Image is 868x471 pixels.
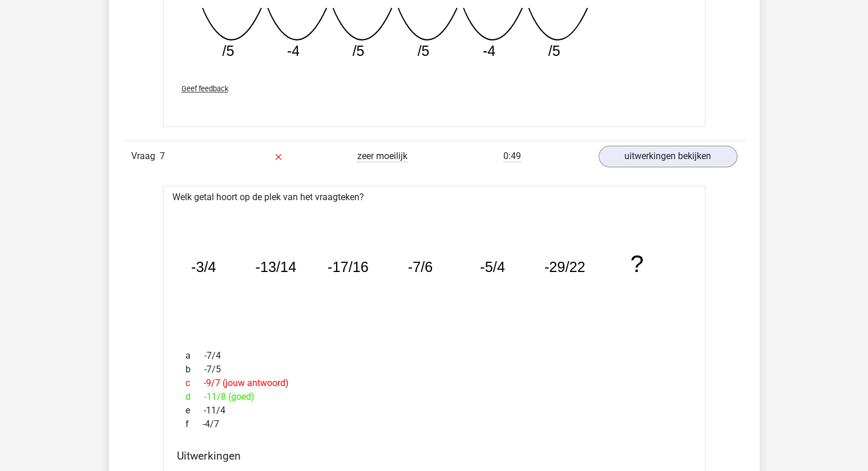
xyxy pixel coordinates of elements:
span: f [185,417,203,431]
span: d [185,390,204,404]
tspan: /5 [417,43,429,59]
span: zeer moeilijk [357,151,407,162]
div: -4/7 [177,417,692,431]
tspan: -29/22 [544,259,585,275]
tspan: /5 [352,43,364,59]
div: -7/4 [177,349,692,363]
tspan: -17/16 [328,259,369,275]
span: c [185,376,204,390]
div: -9/7 (jouw antwoord) [177,376,692,390]
div: -7/5 [177,363,692,376]
h4: Uitwerkingen [177,449,692,462]
tspan: -13/14 [255,259,296,275]
a: uitwerkingen bekijken [599,145,737,167]
span: 0:49 [503,151,521,162]
span: b [185,363,204,376]
span: 7 [160,151,165,161]
span: Geef feedback [181,84,228,93]
tspan: /5 [222,43,234,59]
tspan: -3/4 [191,259,216,275]
tspan: -4 [286,43,299,59]
tspan: -4 [482,43,495,59]
span: Vraag [131,149,160,163]
span: a [185,349,204,363]
tspan: ? [630,250,643,277]
span: e [185,404,204,417]
tspan: -7/6 [407,259,433,275]
div: -11/8 (goed) [177,390,692,404]
tspan: -5/4 [480,259,505,275]
tspan: /5 [548,43,560,59]
div: -11/4 [177,404,692,417]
